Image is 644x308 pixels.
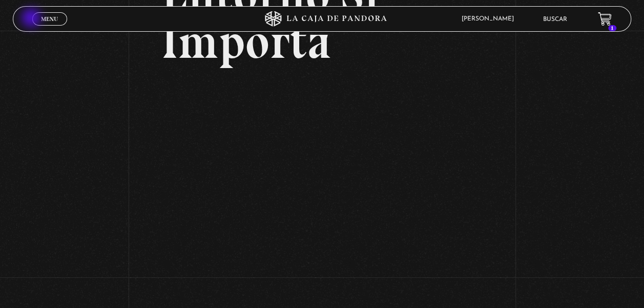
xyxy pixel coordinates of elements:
span: Cerrar [38,25,62,32]
span: [PERSON_NAME] [456,16,524,22]
span: Menu [41,16,58,22]
a: Buscar [543,16,567,23]
a: 1 [598,12,612,26]
span: 1 [608,25,616,31]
